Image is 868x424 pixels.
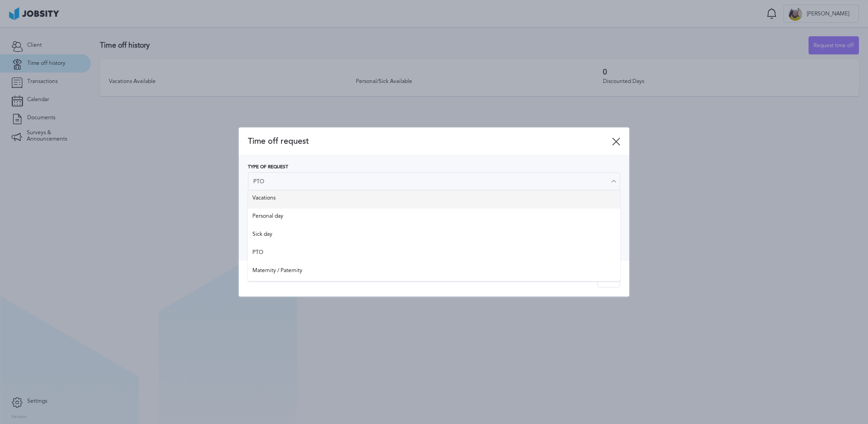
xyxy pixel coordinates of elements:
[252,231,616,240] span: Sick day
[252,213,616,222] span: Personal day
[252,249,616,258] span: PTO
[597,269,620,288] button: Send
[252,268,616,277] span: Maternity / Paternity
[248,136,612,146] span: Time off request
[252,195,616,204] span: Vacations
[248,165,288,170] span: Type of Request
